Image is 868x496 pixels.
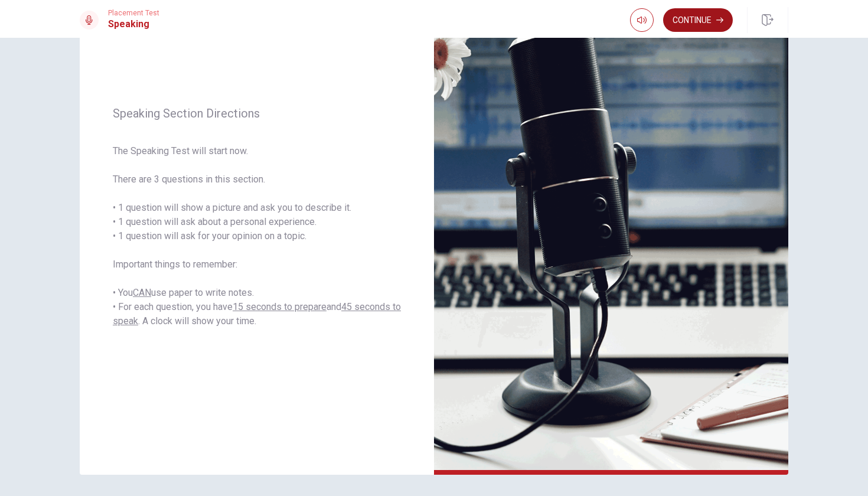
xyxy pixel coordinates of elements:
[108,17,159,31] h1: Speaking
[133,287,151,298] u: CAN
[113,106,401,120] span: Speaking Section Directions
[113,144,401,328] span: The Speaking Test will start now. There are 3 questions in this section. • 1 question will show a...
[108,9,159,17] span: Placement Test
[663,8,733,32] button: Continue
[233,301,327,312] u: 15 seconds to prepare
